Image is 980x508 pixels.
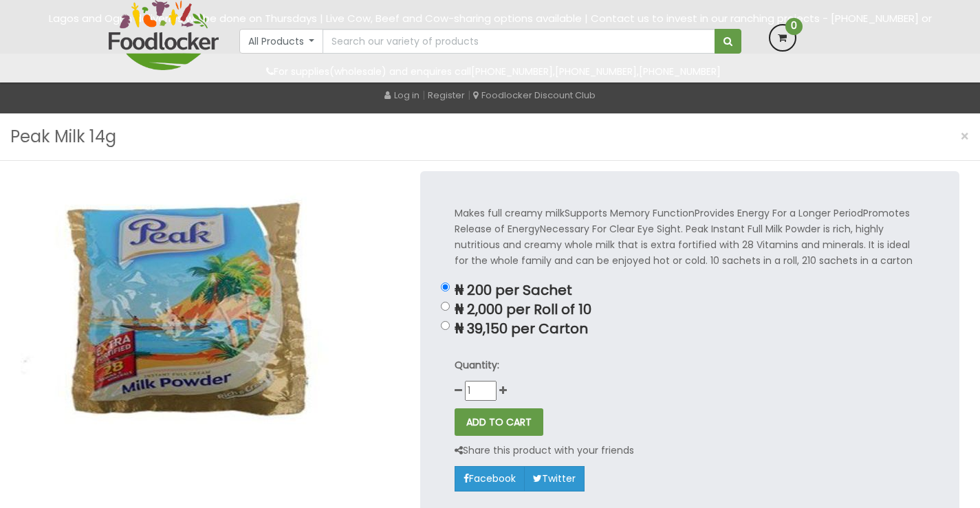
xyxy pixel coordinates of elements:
input: ₦ 2,000 per Roll of 10 [441,302,450,311]
p: ₦ 39,150 per Carton [455,321,925,337]
span: 0 [785,18,803,35]
a: Register [428,89,465,102]
button: All Products [239,29,324,54]
a: Twitter [524,466,585,491]
button: ADD TO CART [455,408,543,436]
span: | [468,88,470,102]
input: Search our variety of products [323,29,715,54]
span: | [422,88,425,102]
p: Makes full creamy milkSupports Memory FunctionProvides Energy For a Longer PeriodPromotes Release... [455,206,925,269]
p: Share this product with your friends [455,443,634,459]
span: × [960,126,970,146]
button: Close [953,122,977,151]
p: ₦ 2,000 per Roll of 10 [455,302,925,318]
p: ₦ 200 per Sachet [455,283,925,298]
a: Foodlocker Discount Club [473,89,596,102]
a: Log in [384,89,420,102]
a: Facebook [455,466,525,491]
input: ₦ 200 per Sachet [441,283,450,291]
img: Peak Milk 14g [21,171,351,454]
h3: Peak Milk 14g [10,124,116,150]
input: ₦ 39,150 per Carton [441,321,450,330]
strong: Quantity: [455,358,499,372]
